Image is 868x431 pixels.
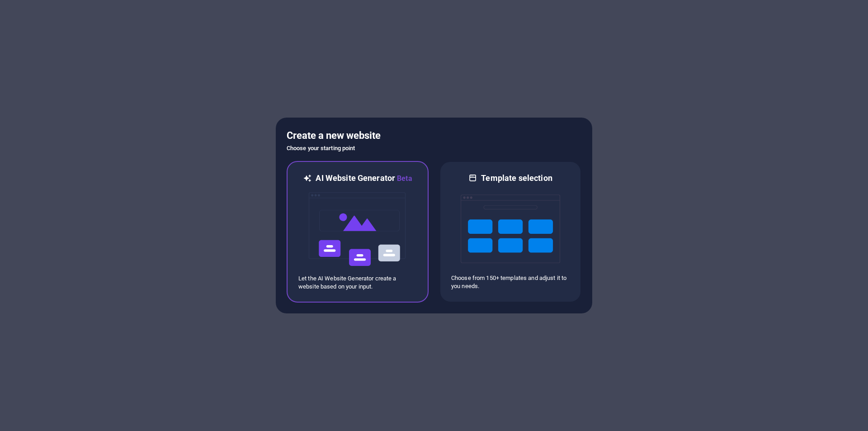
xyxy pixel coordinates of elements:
h6: AI Website Generator [316,173,412,184]
div: AI Website GeneratorBetaaiLet the AI Website Generator create a website based on your input. [287,161,429,303]
h5: Create a new website [287,128,581,143]
h6: Template selection [481,173,552,184]
h6: Choose your starting point [287,143,581,154]
span: Beta [395,174,412,183]
img: ai [308,184,407,275]
p: Choose from 150+ templates and adjust it to you needs. [451,274,570,290]
p: Let the AI Website Generator create a website based on your input. [298,275,417,291]
div: Template selectionChoose from 150+ templates and adjust it to you needs. [439,161,581,303]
